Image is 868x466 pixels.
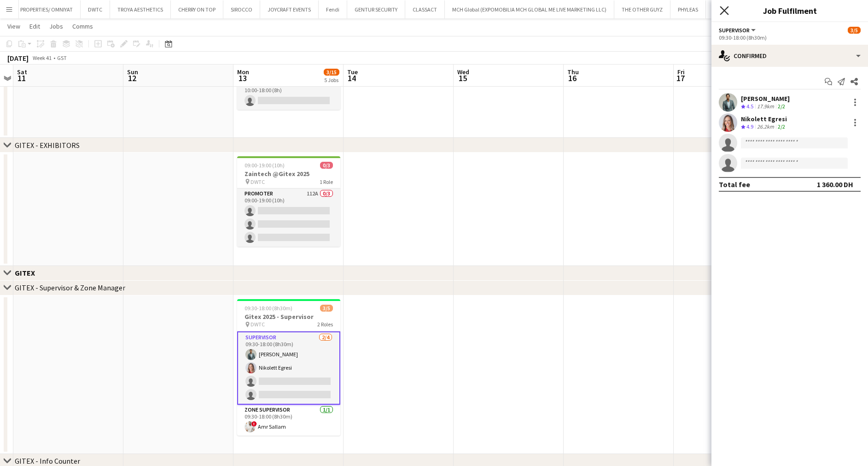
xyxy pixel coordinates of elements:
div: [DATE] [7,53,29,63]
span: Jobs [49,22,63,30]
div: GITEX [15,268,42,277]
div: 09:30-18:00 (8h30m) [719,34,861,41]
span: 4.5 [746,103,753,110]
span: Thu [567,68,579,76]
span: 3/15 [324,69,339,76]
div: 17.9km [755,103,776,111]
span: Wed [457,68,469,76]
span: ! [251,421,257,427]
span: 2 Roles [317,321,333,328]
button: Fendi [319,0,347,18]
span: 3/5 [320,305,333,312]
app-card-role: [PERSON_NAME]67A0/110:00-18:00 (8h) [237,78,340,110]
a: Edit [26,20,44,32]
span: 16 [566,73,579,83]
span: 3/5 [848,27,861,34]
span: Tue [347,68,358,76]
button: PHYLEAS [670,0,706,18]
span: Supervisor [719,27,750,34]
h3: Gitex 2025 - Supervisor [237,313,340,321]
span: View [7,22,20,30]
button: CLASSACT [405,0,445,18]
span: 12 [126,73,138,83]
button: DWTC [81,0,110,18]
span: 1 Role [320,178,333,185]
app-card-role: Supervisor2/409:30-18:00 (8h30m)[PERSON_NAME]Nikolett Egresi [237,331,340,405]
span: 4.9 [746,123,753,130]
h3: Job Fulfilment [711,5,868,17]
button: CHERRY ON TOP [171,0,223,18]
div: 26.2km [755,123,776,131]
div: GITEX - Supervisor & Zone Manager [15,283,125,292]
app-skills-label: 2/2 [778,103,785,110]
span: 15 [456,73,469,83]
span: 13 [236,73,249,83]
span: 09:30-18:00 (8h30m) [245,305,292,312]
span: Week 41 [30,54,53,61]
span: Sun [127,68,138,76]
app-job-card: 09:30-18:00 (8h30m)3/5Gitex 2025 - Supervisor DWTC2 RolesSupervisor2/409:30-18:00 (8h30m)[PERSON_... [237,299,340,436]
button: MCH Global (EXPOMOBILIA MCH GLOBAL ME LIVE MARKETING LLC) [445,0,614,18]
div: Confirmed [711,45,868,67]
a: View [4,20,24,32]
span: 11 [16,73,27,83]
app-job-card: 09:00-19:00 (10h)0/3Zaintech @Gitex 2025 DWTC1 RolePromoter112A0/309:00-19:00 (10h) [237,156,340,247]
button: TROYA AESTHETICS [110,0,171,18]
div: GITEX - Info Counter [15,456,80,466]
app-skills-label: 2/2 [778,123,785,130]
span: DWTC [250,178,265,185]
button: DUBAI HOLDING GROUP - DHRE [706,0,795,18]
span: Edit [29,22,40,30]
div: GST [57,54,67,61]
div: [PERSON_NAME] [741,94,790,103]
button: GENTUR SECURITY [347,0,405,18]
span: DWTC [250,321,265,328]
button: JOYCRAFT EVENTS [260,0,319,18]
app-card-role: Zone Supervisor1/109:30-18:00 (8h30m)!Amr Sallam [237,405,340,436]
button: THE OTHER GUYZ [614,0,670,18]
button: Supervisor [719,27,757,34]
span: 17 [676,73,685,83]
span: 09:00-19:00 (10h) [245,162,285,169]
span: 14 [346,73,358,83]
a: Comms [69,20,97,32]
button: SIROCCO [223,0,260,18]
div: 5 Jobs [324,77,339,83]
app-card-role: Promoter112A0/309:00-19:00 (10h) [237,189,340,247]
div: 1 360.00 DH [817,180,853,189]
span: Fri [677,68,685,76]
div: GITEX - EXHIBITORS [15,141,80,150]
div: Total fee [719,180,750,189]
span: Comms [72,22,93,30]
h3: Zaintech @Gitex 2025 [237,170,340,178]
span: Mon [237,68,249,76]
span: 0/3 [320,162,333,169]
a: Jobs [46,20,67,32]
div: Nikolett Egresi [741,115,787,123]
span: Sat [17,68,27,76]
